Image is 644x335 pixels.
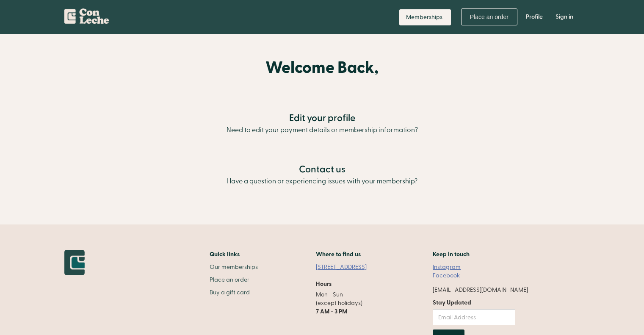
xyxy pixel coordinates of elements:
[316,250,361,259] h5: Where to find us
[316,263,375,271] a: [STREET_ADDRESS]
[210,288,258,297] a: Buy a gift card
[433,271,460,280] a: Facebook
[316,280,332,288] h5: Hours
[399,9,451,25] a: Memberships
[433,299,515,307] label: Stay Updated
[433,309,515,325] input: Email Address
[210,250,258,259] h2: Quick links
[210,276,258,284] a: Place an order
[520,4,549,30] a: Profile
[316,291,375,316] p: Mon - Sun (except holidays)
[433,286,528,294] div: [EMAIL_ADDRESS][DOMAIN_NAME]
[433,250,470,259] h5: Keep in touch
[316,307,347,316] strong: 7 AM - 3 PM
[549,4,580,30] a: Sign in
[433,263,461,271] a: Instagram
[64,4,109,27] a: home
[210,263,258,271] a: Our memberships
[461,8,517,25] a: Place an order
